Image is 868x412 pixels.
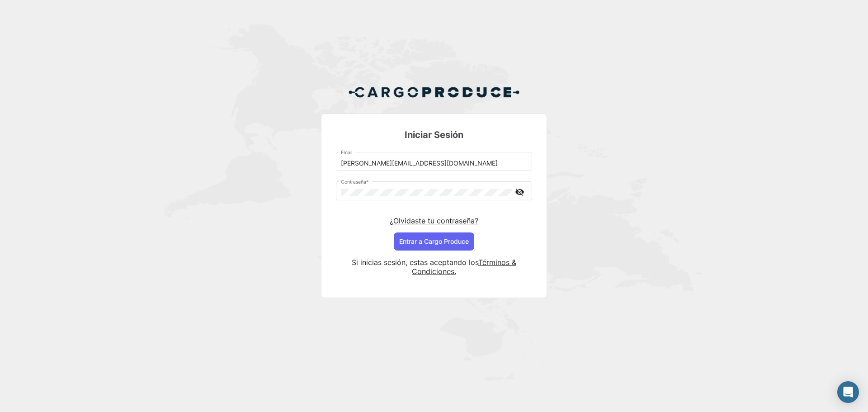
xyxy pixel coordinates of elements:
[352,258,478,267] span: Si inicias sesión, estas aceptando los
[390,216,478,225] a: ¿Olvidaste tu contraseña?
[341,160,528,167] input: Email
[394,232,474,251] button: Entrar a Cargo Produce
[348,81,520,103] img: Cargo Produce Logo
[336,128,532,141] h3: Iniciar Sesión
[514,186,525,198] mat-icon: visibility_off
[837,381,859,403] div: Abrir Intercom Messenger
[412,258,516,276] a: Términos & Condiciones.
